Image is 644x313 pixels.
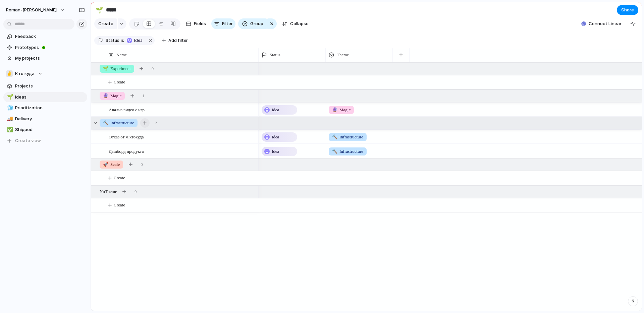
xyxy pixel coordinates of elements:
[579,19,624,29] button: Connect Linear
[15,83,85,89] span: Projects
[270,52,280,58] span: Status
[134,38,144,44] span: Idea
[3,103,87,113] a: 🧊Prioritization
[3,43,87,53] a: Prototypes
[100,188,117,195] span: No Theme
[3,5,68,15] button: roman-[PERSON_NAME]
[6,126,13,133] button: ✅
[589,20,622,27] span: Connect Linear
[3,136,87,146] button: Create view
[621,7,634,13] span: Share
[272,148,279,155] span: Idea
[103,120,134,126] span: Infrastructure
[15,105,85,111] span: Prioritization
[141,161,143,168] span: 0
[272,134,279,140] span: Idea
[114,202,125,208] span: Create
[211,18,235,29] button: Filter
[15,126,85,133] span: Shipped
[116,52,127,58] span: Name
[332,148,363,155] span: Infrastructure
[332,149,337,154] span: 🔨
[109,106,145,113] span: Анализ видео с игр
[121,38,124,44] span: is
[183,18,209,29] button: Fields
[158,36,192,45] button: Add filter
[238,18,267,29] button: Group
[155,120,157,126] span: 2
[96,5,103,14] div: 🌱
[6,7,57,13] span: roman-[PERSON_NAME]
[15,33,85,40] span: Feedback
[98,20,113,27] span: Create
[114,79,125,85] span: Create
[7,93,12,101] div: 🌱
[94,5,105,15] button: 🌱
[168,38,188,44] span: Add filter
[272,107,279,113] span: Idea
[250,20,263,27] span: Group
[125,37,146,44] button: Idea
[617,5,638,15] button: Share
[135,188,137,195] span: 0
[332,107,337,112] span: 🔮
[222,20,233,27] span: Filter
[109,133,144,140] span: Отказ от м.ктокуда
[103,162,108,167] span: 🚀
[3,114,87,124] a: 🚚Delivery
[114,175,125,181] span: Create
[152,65,154,72] span: 0
[6,70,13,77] div: ✌️
[7,104,12,112] div: 🧊
[6,94,13,101] button: 🌱
[3,69,87,79] button: ✌️Кто куда
[337,52,349,58] span: Theme
[3,125,87,135] a: ✅Shipped
[15,137,41,144] span: Create view
[332,134,363,140] span: Infrastructure
[109,147,144,155] span: Дашборд продукта
[3,53,87,63] a: My projects
[7,115,12,123] div: 🚚
[332,134,337,139] span: 🔨
[3,92,87,102] a: 🌱Ideas
[119,37,125,44] button: is
[15,70,35,77] span: Кто куда
[194,20,206,27] span: Fields
[3,81,87,91] a: Projects
[3,32,87,42] a: Feedback
[103,161,120,168] span: Scale
[103,65,131,72] span: Experiment
[103,93,108,98] span: 🔮
[290,20,309,27] span: Collapse
[103,120,108,125] span: 🔨
[142,92,145,99] span: 1
[279,18,311,29] button: Collapse
[106,38,119,44] span: Status
[103,66,108,71] span: 🌱
[6,116,13,122] button: 🚚
[7,126,12,134] div: ✅
[15,116,85,122] span: Delivery
[332,107,351,113] span: Magic
[6,105,13,111] button: 🧊
[15,55,85,62] span: My projects
[15,94,85,101] span: Ideas
[103,92,121,99] span: Magic
[94,18,117,29] button: Create
[15,44,85,51] span: Prototypes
